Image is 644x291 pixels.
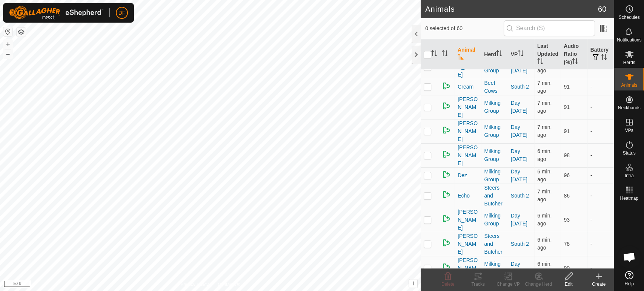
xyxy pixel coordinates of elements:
span: 78 [564,241,570,247]
span: Heatmap [620,196,638,201]
button: i [409,279,417,288]
a: Day [DATE] [511,213,527,227]
img: Gallagher Logo [9,6,103,20]
td: - [587,79,614,95]
div: Open chat [618,246,641,268]
span: 90 [564,64,570,70]
p-sorticon: Activate to sort [496,51,502,57]
button: Map Layers [17,28,26,37]
span: [PERSON_NAME] [458,256,478,280]
div: Create [584,281,614,288]
p-sorticon: Activate to sort [537,59,543,65]
div: Change VP [493,281,523,288]
th: Herd [481,39,507,70]
span: [PERSON_NAME] [458,232,478,256]
img: returning on [442,262,451,271]
div: Change Herd [523,281,553,288]
td: - [587,256,614,280]
span: Sep 21, 2025, 9:12 AM [537,124,552,138]
span: Sep 21, 2025, 9:13 AM [537,148,552,162]
span: 98 [564,152,570,158]
img: returning on [442,150,451,159]
p-sorticon: Activate to sort [601,55,607,61]
a: Contact Us [218,281,240,288]
h2: Animals [425,5,598,14]
span: 60 [598,3,606,15]
span: 91 [564,104,570,110]
span: Cream [458,83,473,91]
img: returning on [442,101,451,110]
button: – [3,49,12,58]
a: Privacy Policy [180,281,209,288]
span: Dez [458,172,467,179]
span: Echo [458,192,470,200]
a: Day [DATE] [511,148,527,162]
td: - [587,143,614,167]
td: - [587,184,614,208]
span: Sep 21, 2025, 9:12 AM [537,213,552,227]
span: Notifications [617,38,641,42]
a: Help [614,268,644,289]
input: Search (S) [504,20,595,36]
span: Status [622,151,635,155]
span: Schedules [618,15,639,20]
td: - [587,208,614,232]
p-sorticon: Activate to sort [431,51,437,57]
th: Animal [455,39,481,70]
div: Milking Group [484,123,504,139]
span: Delete [441,282,455,287]
span: 0 selected of 60 [425,25,504,32]
img: returning on [442,81,451,90]
div: Beef Cows [484,79,504,95]
span: 93 [564,217,570,223]
span: 86 [564,193,570,199]
span: 91 [564,84,570,90]
a: Day [DATE] [511,168,527,182]
span: [PERSON_NAME] [458,144,478,167]
span: Sep 21, 2025, 9:13 AM [537,237,552,251]
span: Animals [621,83,637,87]
img: returning on [442,238,451,247]
span: VPs [625,128,633,133]
span: [PERSON_NAME] [458,119,478,143]
th: Last Updated [534,39,561,70]
span: Sep 21, 2025, 9:13 AM [537,261,552,275]
span: Herds [623,60,635,65]
a: South 2 [511,84,529,90]
div: Steers and Butcher [484,184,504,208]
span: Neckbands [618,106,640,110]
span: 90 [564,265,570,271]
span: Sep 21, 2025, 9:12 AM [537,188,552,202]
a: Day [DATE] [511,124,527,138]
a: South 2 [511,193,529,199]
span: DF [118,9,126,17]
div: Milking Group [484,212,504,228]
button: + [3,40,12,49]
th: Battery [587,39,614,70]
td: - [587,167,614,184]
span: i [412,280,414,286]
span: Sep 21, 2025, 9:13 AM [537,168,552,182]
img: returning on [442,126,451,135]
span: [PERSON_NAME] [458,95,478,119]
th: Audio Ratio (%) [561,39,587,70]
p-sorticon: Activate to sort [518,51,524,57]
a: South 2 [511,241,529,247]
th: VP [508,39,534,70]
span: [PERSON_NAME] [458,208,478,232]
span: Help [624,282,634,286]
span: Sep 21, 2025, 9:12 AM [537,100,552,114]
div: Milking Group [484,168,504,184]
div: Edit [553,281,584,288]
img: returning on [442,170,451,179]
p-sorticon: Activate to sort [458,55,464,61]
td: - [587,119,614,143]
a: Day [DATE] [511,100,527,114]
td: - [587,232,614,256]
img: returning on [442,214,451,223]
td: - [587,95,614,119]
div: Milking Group [484,147,504,163]
button: Reset Map [3,27,12,36]
img: returning on [442,190,451,199]
p-sorticon: Activate to sort [442,51,448,57]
